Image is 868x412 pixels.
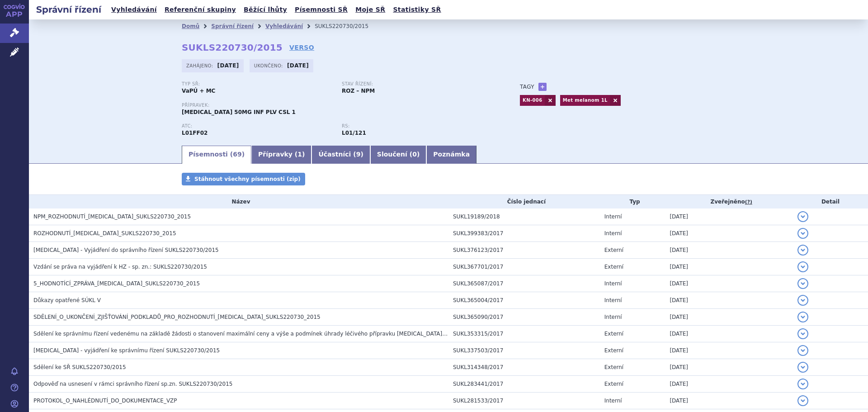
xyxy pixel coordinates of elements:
[604,280,622,287] span: Interní
[370,146,426,164] a: Sloučení (0)
[665,242,793,259] td: [DATE]
[233,151,241,158] span: 69
[560,95,610,106] a: Met melanom 1L
[194,176,301,182] span: Stáhnout všechny písemnosti (zip)
[311,146,370,164] a: Účastníci (9)
[33,364,126,370] span: Sdělení ke SŘ SUKLS220730/2015
[297,151,302,158] span: 1
[251,146,311,164] a: Přípravky (1)
[448,242,600,259] td: SUKL376123/2017
[182,173,305,185] a: Stáhnout všechny písemnosti (zip)
[108,4,160,16] a: Vyhledávání
[342,130,366,136] strong: pembrolizumab
[797,345,808,356] button: detail
[182,130,208,136] strong: PEMBROLIZUMAB
[33,297,101,303] span: Důkazy opatřené SÚKL V
[448,342,600,359] td: SUKL337503/2017
[448,393,600,409] td: SUKL281533/2017
[600,195,665,208] th: Typ
[665,342,793,359] td: [DATE]
[254,62,285,69] span: Ukončeno:
[604,347,623,354] span: Externí
[182,42,283,53] strong: SUKLS220730/2015
[665,292,793,309] td: [DATE]
[33,213,191,220] span: NPM_ROZHODNUTÍ_KEYTRUDA_SUKLS220730_2015
[797,362,808,373] button: detail
[182,123,333,129] p: ATC:
[797,228,808,239] button: detail
[353,4,388,16] a: Moje SŘ
[538,83,547,91] a: +
[211,23,254,29] a: Správní řízení
[665,359,793,376] td: [DATE]
[665,195,793,208] th: Zveřejněno
[604,398,622,404] span: Interní
[665,393,793,409] td: [DATE]
[604,364,623,370] span: Externí
[33,280,200,287] span: 5_HODNOTÍCÍ_ZPRÁVA_KEYTRUDA_SUKLS220730_2015
[665,309,793,326] td: [DATE]
[315,19,380,33] li: SUKLS220730/2015
[162,4,239,16] a: Referenční skupiny
[520,95,545,106] a: KN-006
[793,195,868,208] th: Detail
[217,62,239,69] strong: [DATE]
[390,4,443,16] a: Statistiky SŘ
[33,314,321,320] span: SDĚLENÍ_O_UKONČENÍ_ZJIŠŤOVÁNÍ_PODKLADŮ_PRO_ROZHODNUTÍ_KEYTRUDA_SUKLS220730_2015
[241,4,290,16] a: Běžící lhůty
[33,398,177,404] span: PROTOKOL_O_NAHLÉDNUTÍ_DO_DOKUMENTACE_VZP
[604,381,623,387] span: Externí
[797,395,808,406] button: detail
[186,62,215,69] span: Zahájeno:
[182,88,215,94] strong: VaPÚ + MC
[448,275,600,292] td: SUKL365087/2017
[665,326,793,342] td: [DATE]
[448,326,600,342] td: SUKL353315/2017
[745,199,752,205] abbr: (?)
[797,211,808,222] button: detail
[448,292,600,309] td: SUKL365004/2017
[797,278,808,289] button: detail
[604,230,622,237] span: Interní
[797,312,808,322] button: detail
[797,295,808,306] button: detail
[448,359,600,376] td: SUKL314348/2017
[665,275,793,292] td: [DATE]
[604,297,622,303] span: Interní
[33,247,219,253] span: KEYTRUDA - Vyjádření do správního řízení SUKLS220730/2015
[182,103,502,108] p: Přípravek:
[604,264,623,270] span: Externí
[665,208,793,225] td: [DATE]
[342,81,493,87] p: Stav řízení:
[29,195,448,208] th: Název
[797,261,808,272] button: detail
[33,331,529,337] span: Sdělení ke správnímu řízení vedenému na základě žádosti o stanovení maximální ceny a výše a podmí...
[287,62,309,69] strong: [DATE]
[33,264,207,270] span: Vzdání se práva na vyjádření k HZ - sp. zn.: SUKLS220730/2015
[426,146,476,164] a: Poznámka
[33,347,220,354] span: Keytruda - vyjádření ke správnímu řízení SUKLS220730/2015
[797,245,808,256] button: detail
[342,88,375,94] strong: ROZ – NPM
[342,123,493,129] p: RS:
[182,109,296,115] span: [MEDICAL_DATA] 50MG INF PLV CSL 1
[448,225,600,242] td: SUKL399383/2017
[292,4,350,16] a: Písemnosti SŘ
[33,381,232,387] span: Odpověď na usnesení v rámci správního řízení sp.zn. SUKLS220730/2015
[665,259,793,275] td: [DATE]
[604,247,623,253] span: Externí
[29,3,108,16] h2: Správní řízení
[604,331,623,337] span: Externí
[797,379,808,389] button: detail
[520,81,534,92] h3: Tagy
[289,43,314,52] a: VERSO
[33,230,176,237] span: ROZHODNUTÍ_KEYTRUDA_SUKLS220730_2015
[448,309,600,326] td: SUKL365090/2017
[182,81,333,87] p: Typ SŘ:
[412,151,417,158] span: 0
[448,376,600,393] td: SUKL283441/2017
[797,328,808,339] button: detail
[448,195,600,208] th: Číslo jednací
[665,225,793,242] td: [DATE]
[604,213,622,220] span: Interní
